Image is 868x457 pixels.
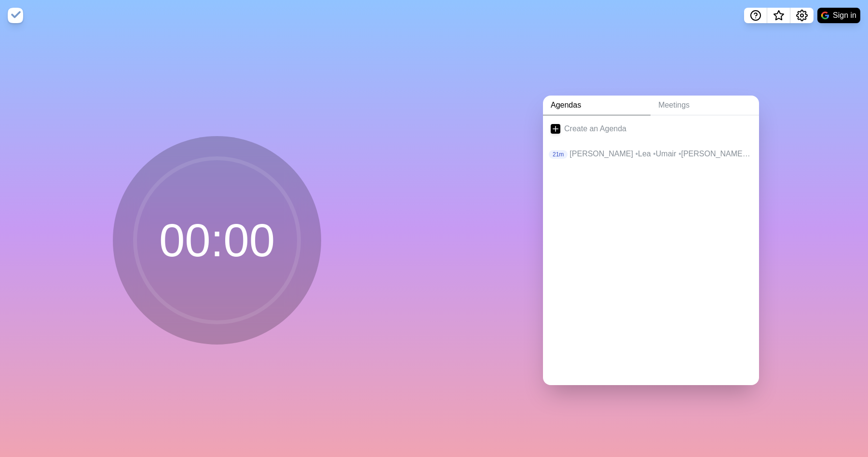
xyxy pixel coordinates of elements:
span: • [635,150,638,158]
a: Create an Agenda [543,115,759,142]
button: Sign in [817,8,860,23]
button: What’s new [767,8,790,23]
p: 21m [549,150,568,159]
span: • [653,150,656,158]
p: [PERSON_NAME] Lea Umair [PERSON_NAME] [PERSON_NAME] Jan [PERSON_NAME] [570,148,751,160]
a: Meetings [651,96,759,115]
span: • [678,150,681,158]
a: Agendas [543,96,651,115]
button: Help [744,8,767,23]
img: timeblocks logo [8,8,23,23]
button: Settings [790,8,814,23]
img: google logo [821,12,829,19]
